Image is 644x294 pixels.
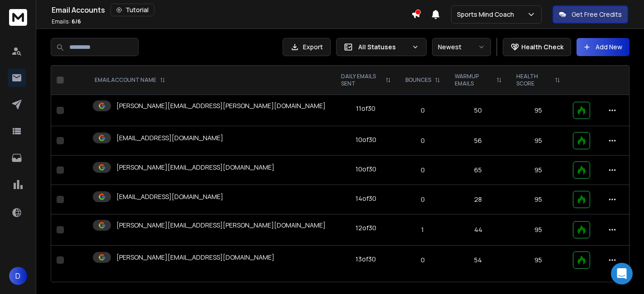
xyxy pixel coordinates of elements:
p: [EMAIL_ADDRESS][DOMAIN_NAME] [116,192,223,201]
td: 65 [447,156,509,185]
span: 6 / 6 [72,18,81,25]
p: WARMUP EMAILS [455,73,493,87]
td: 95 [509,246,567,275]
td: 95 [509,185,567,214]
div: EMAIL ACCOUNT NAME [95,76,165,84]
p: Sports Mind Coach [457,10,518,19]
button: Tutorial [111,4,154,16]
p: Health Check [521,43,563,52]
td: 95 [509,126,567,156]
div: 13 of 30 [356,255,376,264]
p: [PERSON_NAME][EMAIL_ADDRESS][DOMAIN_NAME] [116,253,274,262]
div: Email Accounts [52,4,411,16]
div: 11 of 30 [356,104,375,113]
p: 0 [404,256,442,265]
div: 14 of 30 [356,194,376,203]
p: [PERSON_NAME][EMAIL_ADDRESS][PERSON_NAME][DOMAIN_NAME] [116,221,326,230]
div: 10 of 30 [356,165,376,174]
p: BOUNCES [405,76,431,84]
p: [EMAIL_ADDRESS][DOMAIN_NAME] [116,133,223,142]
div: 12 of 30 [356,223,376,232]
p: 0 [404,106,442,115]
button: D [9,267,27,285]
button: Newest [432,38,491,56]
p: 0 [404,136,442,145]
p: All Statuses [358,43,408,52]
td: 54 [447,246,509,275]
button: Add New [577,38,630,56]
td: 95 [509,214,567,246]
div: 10 of 30 [356,135,376,144]
p: 1 [404,225,442,234]
button: Get Free Credits [553,5,628,24]
p: Get Free Credits [572,10,622,19]
div: Open Intercom Messenger [611,263,633,285]
p: [PERSON_NAME][EMAIL_ADDRESS][DOMAIN_NAME] [116,163,274,172]
p: Emails : [52,18,81,25]
p: HEALTH SCORE [516,73,551,87]
p: 0 [404,195,442,204]
td: 56 [447,126,509,156]
td: 44 [447,214,509,246]
p: 0 [404,166,442,175]
td: 28 [447,185,509,214]
button: Export [283,38,331,56]
button: Health Check [503,38,571,56]
p: DAILY EMAILS SENT [341,73,382,87]
p: [PERSON_NAME][EMAIL_ADDRESS][PERSON_NAME][DOMAIN_NAME] [116,101,326,110]
td: 95 [509,156,567,185]
td: 95 [509,95,567,126]
td: 50 [447,95,509,126]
